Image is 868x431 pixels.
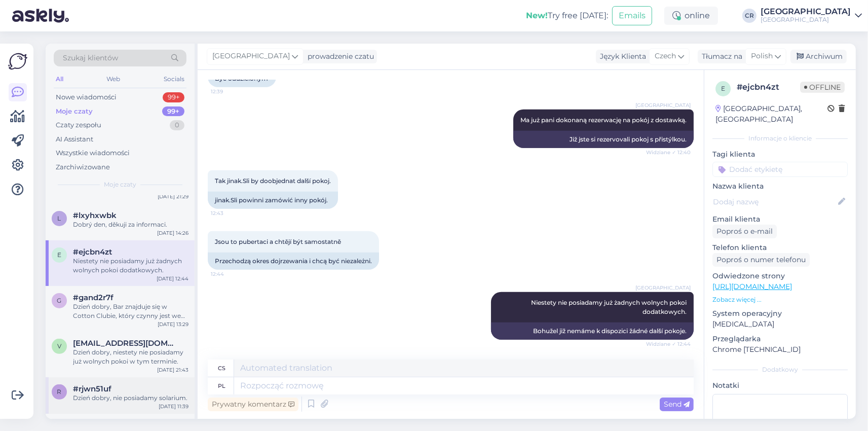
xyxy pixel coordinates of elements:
button: Emails [612,6,652,25]
p: Odwiedzone strony [712,271,848,281]
span: Szukaj klientów [63,53,118,63]
div: [DATE] 21:43 [157,366,188,374]
p: Nazwa klienta [712,181,848,192]
div: jinak.Sli powinni zamówić inny pokój. [208,192,338,209]
div: Bohužel již nemáme k dispozici žádné další pokoje. [491,322,694,340]
img: Askly Logo [8,52,27,71]
p: Email klienta [712,214,848,225]
div: [DATE] 11:39 [159,403,188,410]
span: #ejcbn4zt [73,247,112,257]
span: Ma już pani dokonaną rezerwację na pokój z dostawką. [520,116,687,124]
div: 99+ [163,92,184,102]
span: Send [664,400,690,409]
p: [MEDICAL_DATA] [712,319,848,330]
div: pl [218,377,225,394]
span: l [58,214,61,222]
span: v [57,342,61,350]
p: Chrome [TECHNICAL_ID] [712,344,848,355]
b: New! [526,11,548,20]
div: Dobrý den, děkuji za informaci. [73,220,188,229]
div: Nowe wiadomości [56,92,117,102]
div: Moje czaty [56,106,93,117]
div: Socials [162,73,186,86]
span: Niestety nie posiadamy już żadnych wolnych pokoi dodatkowych. [531,299,688,315]
div: AI Assistant [56,134,93,145]
div: Przechodzą okres dojrzewania i chcą być niezależni. [208,253,379,270]
div: [DATE] 13:29 [158,320,188,328]
span: vlladka@seznam.cz [73,339,178,348]
span: #rjwn51uf [73,384,111,393]
div: Archiwum [790,50,847,63]
div: CR [742,9,757,23]
span: [GEOGRAPHIC_DATA] [635,101,691,109]
p: Przeglądarka [712,334,848,344]
div: # ejcbn4zt [737,81,800,93]
span: #gand2r7f [73,293,114,302]
span: Jsou to pubertaci a chtějí být samostatně [215,238,341,245]
p: System operacyjny [712,308,848,319]
div: online [664,7,718,25]
div: Język Klienta [596,51,646,62]
p: Tagi klienta [712,149,848,160]
span: 12:44 [211,270,249,278]
span: [GEOGRAPHIC_DATA] [635,284,691,292]
div: Czaty zespołu [56,120,101,130]
span: [GEOGRAPHIC_DATA] [212,51,290,62]
div: Dzień dobry, nie posiadamy solarium. [73,393,188,403]
a: [GEOGRAPHIC_DATA][GEOGRAPHIC_DATA] [761,8,862,24]
span: Widziane ✓ 12:40 [646,149,691,156]
div: Poproś o numer telefonu [712,253,810,267]
div: [DATE] 12:44 [157,275,188,282]
div: Informacje o kliencie [712,134,848,143]
p: Notatki [712,380,848,391]
span: 12:43 [211,209,249,217]
div: prowadzenie czatu [304,51,374,62]
span: #lxyhxwbk [73,211,117,220]
div: cs [218,360,225,377]
span: Tak jinak.Sli by doobjednat další pokoj. [215,177,331,185]
div: Prywatny komentarz [208,398,298,411]
div: [DATE] 21:29 [158,193,188,200]
div: 99+ [162,106,184,117]
span: 12:39 [211,88,249,95]
div: [GEOGRAPHIC_DATA] [761,8,851,16]
input: Dodać etykietę [712,162,848,177]
span: g [57,297,62,304]
div: Dzień dobry, Bar znajduje się w Cotton Clubie, który czynny jest we wtorki, piątki oraz [DATE] w ... [73,302,188,320]
input: Dodaj nazwę [713,196,836,207]
p: Telefon klienta [712,242,848,253]
div: Dodatkowy [712,365,848,374]
div: Wszystkie wiadomości [56,148,130,158]
div: Poproś o e-mail [712,225,777,238]
div: Niestety nie posiadamy już żadnych wolnych pokoi dodatkowych. [73,257,188,275]
div: Try free [DATE]: [526,10,608,22]
div: [GEOGRAPHIC_DATA], [GEOGRAPHIC_DATA] [715,103,827,125]
span: Widziane ✓ 12:44 [646,340,691,348]
div: [GEOGRAPHIC_DATA] [761,16,851,24]
div: [DATE] 14:26 [157,229,188,237]
p: Zobacz więcej ... [712,295,848,304]
span: e [721,85,725,92]
span: Offline [800,82,845,93]
div: 0 [170,120,184,130]
div: All [54,73,65,86]
span: r [57,388,62,396]
span: Polish [751,51,773,62]
div: Web [105,73,123,86]
span: Moje czaty [104,180,136,189]
div: Tłumacz na [698,51,742,62]
a: [URL][DOMAIN_NAME] [712,282,792,291]
span: Czech [655,51,676,62]
span: e [57,251,61,259]
div: Dzień dobry, niestety nie posiadamy już wolnych pokoi w tym terminie. [73,348,188,366]
div: Zarchiwizowane [56,162,110,172]
div: Již jste si rezervovali pokoj s přistýlkou. [513,131,694,148]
